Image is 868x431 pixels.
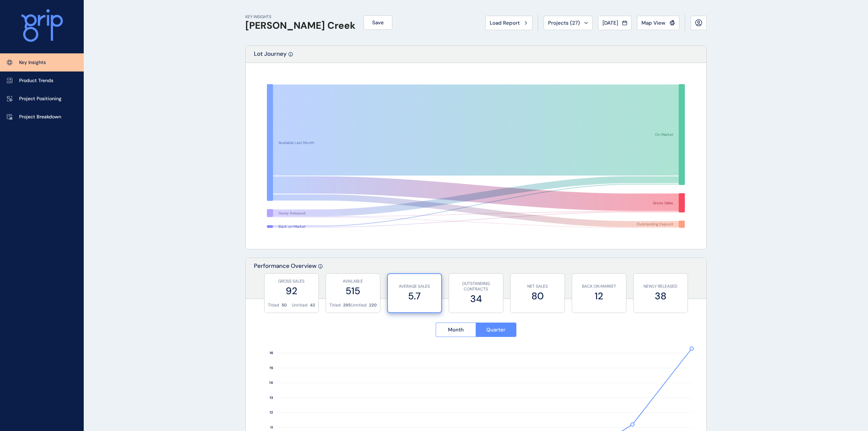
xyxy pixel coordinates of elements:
[448,326,464,333] span: Month
[329,284,377,298] label: 515
[270,366,273,370] text: 15
[514,289,561,303] label: 80
[544,16,593,30] button: Projects (27)
[575,284,623,289] p: BACK ON MARKET
[254,262,316,299] p: Performance Overview
[343,302,351,308] p: 295
[268,284,315,298] label: 92
[19,114,61,120] p: Project Breakdown
[292,302,308,308] p: Untitled
[245,14,355,20] p: KEY INSIGHTS
[269,381,273,385] text: 14
[245,20,355,31] h1: [PERSON_NAME] Creek
[598,16,632,30] button: [DATE]
[270,426,273,430] text: 11
[369,302,377,308] p: 220
[270,396,273,400] text: 13
[637,284,684,289] p: NEWLY RELEASED
[19,95,62,102] p: Project Positioning
[452,292,500,305] label: 34
[486,326,505,333] span: Quarter
[641,19,665,26] span: Map View
[637,289,684,303] label: 38
[270,351,273,355] text: 16
[282,302,287,308] p: 50
[270,410,273,415] text: 12
[637,16,679,30] button: Map View
[329,302,341,308] p: Titled
[391,284,438,289] p: AVERAGE SALES
[372,19,384,26] span: Save
[19,77,53,84] p: Product Trends
[436,323,476,337] button: Month
[452,281,500,292] p: OUTSTANDING CONTRACTS
[310,302,315,308] p: 42
[254,50,287,63] p: Lot Journey
[19,59,46,66] p: Key Insights
[485,16,532,30] button: Load Report
[268,278,315,284] p: GROSS SALES
[575,289,623,303] label: 12
[548,19,580,26] span: Projects ( 27 )
[268,302,279,308] p: Titled
[602,19,618,26] span: [DATE]
[476,323,516,337] button: Quarter
[364,15,392,30] button: Save
[514,284,561,289] p: NET SALES
[329,278,377,284] p: AVAILABLE
[490,19,520,26] span: Load Report
[351,302,367,308] p: Untitled
[391,289,438,303] label: 5.7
